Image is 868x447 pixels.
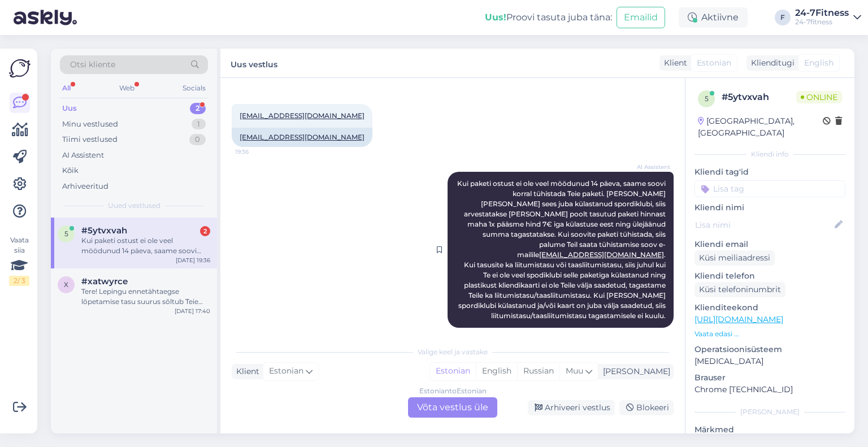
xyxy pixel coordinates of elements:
div: # 5ytvxvah [722,90,796,104]
p: [MEDICAL_DATA] [695,355,845,367]
div: English [476,363,517,380]
a: [EMAIL_ADDRESS][DOMAIN_NAME] [539,250,664,259]
div: Küsi meiliaadressi [695,250,775,266]
input: Lisa tag [695,180,845,197]
div: Socials [180,81,208,96]
a: [EMAIL_ADDRESS][DOMAIN_NAME] [240,111,364,120]
div: Proovi tasuta juba täna: [485,11,612,24]
p: Kliendi email [695,238,845,250]
div: [PERSON_NAME] [695,407,845,417]
div: [PERSON_NAME] [598,366,670,377]
input: Lisa nimi [695,219,832,231]
span: Uued vestlused [108,201,160,211]
div: [GEOGRAPHIC_DATA], [GEOGRAPHIC_DATA] [698,115,823,139]
div: 24-7fitness [795,18,849,27]
div: Web [117,81,137,96]
span: Estonian [697,57,731,69]
div: Arhiveeri vestlus [528,400,615,415]
div: AI Assistent [62,150,104,161]
div: Minu vestlused [62,119,118,130]
div: F [775,10,791,25]
span: Kui paketi ostust ei ole veel möödunud 14 päeva, saame soovi korral tühistada Teie paketi. [PERSO... [457,179,667,320]
div: Russian [517,363,559,380]
span: Estonian [269,365,303,377]
a: [URL][DOMAIN_NAME] [695,314,783,324]
div: Vaata siia [9,235,29,286]
a: 24-7Fitness24-7fitness [795,8,861,27]
div: Kliendi info [695,149,845,159]
div: Estonian [430,363,476,380]
div: 2 [190,103,206,114]
div: [DATE] 17:40 [175,307,210,315]
div: 1 [192,119,206,130]
p: Märkmed [695,424,845,436]
div: [DATE] 19:36 [176,256,210,264]
div: 2 / 3 [9,276,29,286]
div: 2 [200,226,210,236]
div: Blokeeri [619,400,674,415]
b: Uus! [485,12,506,23]
a: [EMAIL_ADDRESS][DOMAIN_NAME] [240,133,364,141]
p: Operatsioonisüsteem [695,344,845,355]
span: AI Assistent [628,163,670,171]
div: Uus [62,103,77,114]
div: Estonian to Estonian [419,386,487,396]
p: Kliendi telefon [695,270,845,282]
div: Aktiivne [679,7,748,28]
div: All [60,81,73,96]
p: Chrome [TECHNICAL_ID] [695,384,845,396]
div: Võta vestlus üle [408,397,497,418]
p: Kliendi tag'id [695,166,845,178]
span: Online [796,91,842,103]
button: Emailid [617,7,665,28]
div: Klient [659,57,687,69]
div: 24-7Fitness [795,8,849,18]
div: 0 [189,134,206,145]
div: Valige keel ja vastake [232,347,674,357]
span: 19:36 [628,328,670,337]
div: Küsi telefoninumbrit [695,282,785,297]
span: 5 [64,229,68,238]
p: Vaata edasi ... [695,329,845,339]
div: Arhiveeritud [62,181,108,192]
img: Askly Logo [9,58,31,79]
div: Klienditugi [747,57,795,69]
span: 5 [705,94,709,103]
span: #5ytvxvah [81,225,127,236]
label: Uus vestlus [231,55,277,71]
span: #xatwyrce [81,276,128,287]
span: 19:36 [235,147,277,156]
div: Kõik [62,165,79,176]
p: Klienditeekond [695,302,845,314]
p: Kliendi nimi [695,202,845,214]
p: Brauser [695,372,845,384]
span: Otsi kliente [70,59,115,71]
div: Kui paketi ostust ei ole veel möödunud 14 päeva, saame soovi korral tühistada Teie paketi. [PERSO... [81,236,210,256]
div: Klient [232,366,259,377]
div: Tiimi vestlused [62,134,118,145]
span: Muu [566,366,583,376]
div: Tere! Lepingu ennetähtaegse lõpetamise tasu suurus sõltub Teie lepingust [PERSON_NAME] tingimuste... [81,287,210,307]
span: x [64,280,68,289]
span: English [804,57,834,69]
